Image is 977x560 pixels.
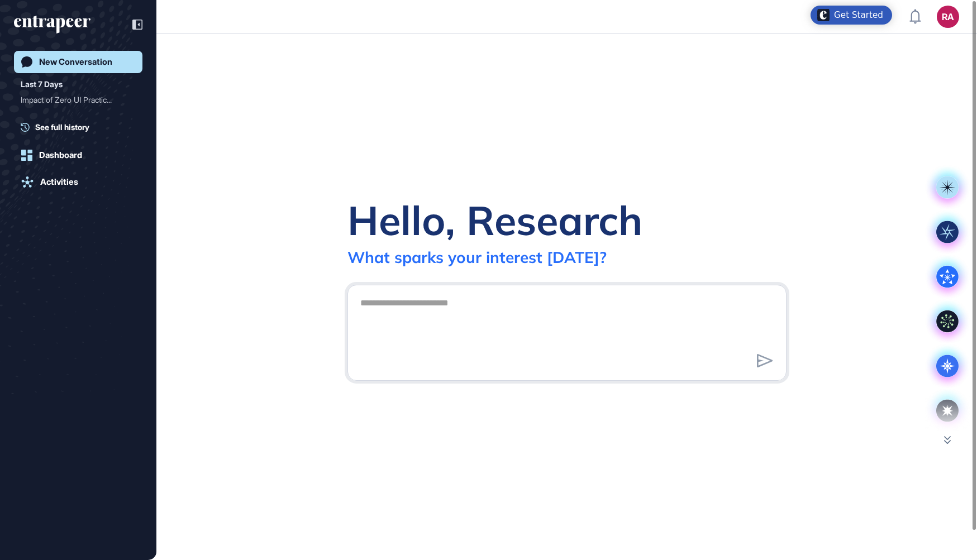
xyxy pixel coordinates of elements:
div: Activities [40,177,78,187]
div: entrapeer-logo [14,16,90,33]
button: RA [937,6,959,28]
div: Open Get Started checklist [811,6,892,25]
div: Last 7 Days [21,78,63,91]
a: Dashboard [14,144,142,166]
div: Impact of Zero UI Practices on Customer Interactions and Security in Banking and Finance [21,91,136,109]
a: See full history [21,121,142,133]
div: Dashboard [39,150,82,160]
a: New Conversation [14,51,142,73]
div: Get Started [834,9,883,21]
span: See full history [35,121,89,133]
a: Activities [14,171,142,193]
div: What sparks your interest [DATE]? [347,247,607,267]
div: New Conversation [39,57,112,67]
div: Impact of Zero UI Practic... [21,91,127,109]
div: Hello, Research [347,195,642,245]
img: launcher-image-alternative-text [817,9,830,21]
